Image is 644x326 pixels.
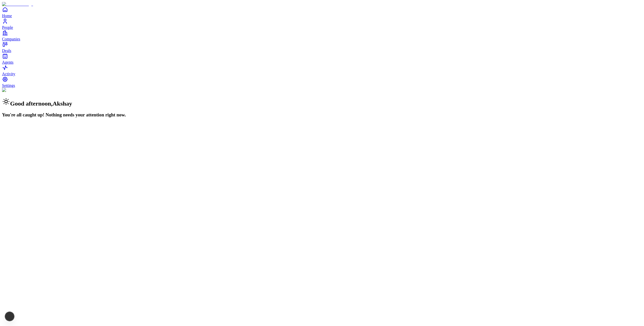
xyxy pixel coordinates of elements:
span: Agents [2,60,13,64]
a: Agents [2,53,642,64]
span: Settings [2,83,15,88]
a: Activity [2,65,642,76]
h3: You're all caught up! Nothing needs your attention right now. [2,112,642,118]
a: People [2,18,642,30]
img: Item Brain Logo [2,2,33,7]
h2: Good afternoon , Akshay [2,97,642,107]
a: Deals [2,41,642,53]
a: Settings [2,76,642,88]
a: Home [2,7,642,18]
span: People [2,25,13,30]
span: Activity [2,72,15,76]
span: Home [2,14,12,18]
img: Background [2,88,26,92]
span: Deals [2,48,11,53]
a: Companies [2,30,642,41]
span: Companies [2,37,20,41]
